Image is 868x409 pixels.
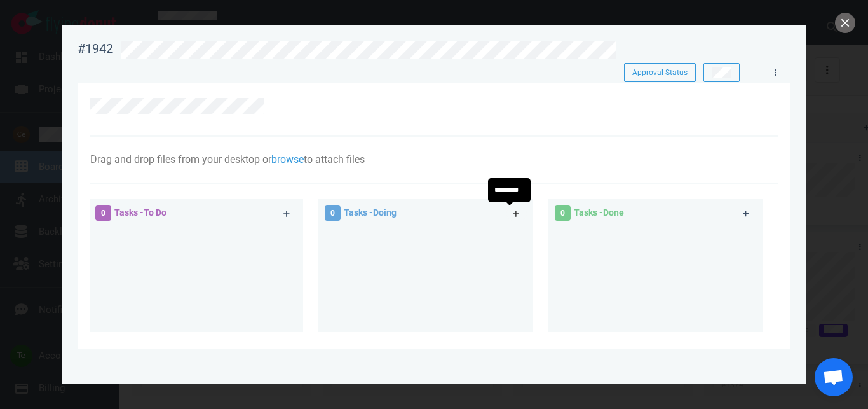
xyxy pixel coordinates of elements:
span: Tasks - Done [574,207,624,218]
a: browse [271,153,304,165]
div: #1942 [78,41,113,57]
button: close [835,13,855,33]
div: Chat abierto [815,358,853,396]
span: 0 [325,205,341,221]
span: Drag and drop files from your desktop or [90,153,271,165]
span: 0 [95,205,111,221]
span: Tasks - To Do [114,207,166,218]
button: Approval Status [624,63,696,82]
span: Tasks - Doing [344,207,397,218]
span: 0 [555,205,571,221]
span: to attach files [304,153,365,165]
